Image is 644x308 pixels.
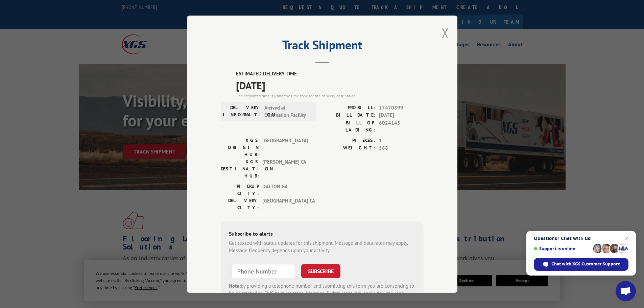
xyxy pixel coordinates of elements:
input: Phone Number [232,264,296,278]
label: DELIVERY INFORMATION: [223,104,261,119]
div: by providing a telephone number and submitting this form you are consenting to be contacted by SM... [229,282,415,305]
div: Chat with XGS Customer Support [534,258,628,271]
span: Chat with XGS Customer Support [551,261,620,267]
button: SUBSCRIBE [301,264,340,278]
div: Get texted with status updates for this shipment. Message and data rates may apply. Message frequ... [229,239,415,254]
span: [PERSON_NAME] CA [262,158,308,179]
h2: Track Shipment [221,40,424,53]
span: Questions? Chat with us! [534,236,628,241]
label: WEIGHT: [322,144,376,152]
span: 588 [379,144,424,152]
div: The estimated time is using the time zone for the delivery destination. [236,93,424,99]
span: [GEOGRAPHIC_DATA] [262,137,308,158]
span: [DATE] [236,77,424,93]
label: BILL OF LADING: [322,119,376,133]
span: DALTON , GA [262,183,308,197]
div: Subscribe to alerts [229,229,415,239]
label: XGS DESTINATION HUB: [221,158,259,179]
span: Support is online [534,246,591,251]
span: 6024145 [379,119,424,133]
strong: Note: [229,282,241,289]
span: Arrived at Destination Facility [264,104,310,119]
button: Close modal [442,24,449,42]
label: DELIVERY CITY: [221,197,259,211]
span: 17470899 [379,104,424,112]
label: PICKUP CITY: [221,183,259,197]
span: 1 [379,137,424,144]
label: PROBILL: [322,104,376,112]
label: PIECES: [322,137,376,144]
span: Close chat [623,234,631,242]
div: Open chat [616,281,636,301]
label: ESTIMATED DELIVERY TIME: [236,70,424,78]
label: BILL DATE: [322,112,376,119]
span: [GEOGRAPHIC_DATA] , CA [262,197,308,211]
label: XGS ORIGIN HUB: [221,137,259,158]
span: [DATE] [379,112,424,119]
